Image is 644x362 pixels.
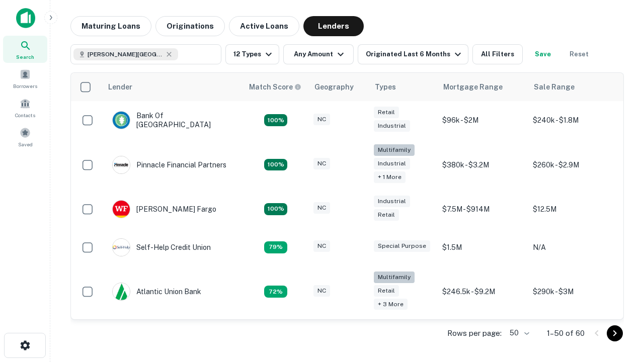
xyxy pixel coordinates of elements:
[249,81,301,93] div: Capitalize uses an advanced AI algorithm to match your search with the best lender. The match sco...
[264,241,287,253] div: Matching Properties: 11, hasApolloMatch: undefined
[3,123,47,150] a: Saved
[3,65,47,92] a: Borrowers
[528,73,618,101] th: Sale Range
[527,44,559,64] button: Save your search to get updates of matches that match your search criteria.
[374,240,430,252] div: Special Purpose
[112,156,226,174] div: Pinnacle Financial Partners
[108,81,132,93] div: Lender
[374,285,399,297] div: Retail
[70,16,151,36] button: Maturing Loans
[506,326,531,340] div: 50
[374,120,410,132] div: Industrial
[443,81,503,93] div: Mortgage Range
[88,50,163,59] span: [PERSON_NAME][GEOGRAPHIC_DATA], [GEOGRAPHIC_DATA]
[534,81,575,93] div: Sale Range
[358,44,468,64] button: Originated Last 6 Months
[437,317,528,355] td: $200k - $3.3M
[528,139,618,190] td: $260k - $2.9M
[375,81,396,93] div: Types
[437,73,528,101] th: Mortgage Range
[369,73,437,101] th: Types
[374,196,410,207] div: Industrial
[607,325,623,341] button: Go to next page
[528,190,618,228] td: $12.5M
[3,94,47,121] a: Contacts
[374,209,399,221] div: Retail
[374,144,415,156] div: Multifamily
[113,201,130,218] img: picture
[249,81,299,93] h6: Match Score
[264,286,287,298] div: Matching Properties: 10, hasApolloMatch: undefined
[113,239,130,256] img: picture
[374,107,399,118] div: Retail
[374,171,406,183] div: + 1 more
[112,200,216,218] div: [PERSON_NAME] Fargo
[313,114,330,125] div: NC
[437,139,528,190] td: $380k - $3.2M
[563,44,595,64] button: Reset
[437,266,528,317] td: $246.5k - $9.2M
[16,53,34,61] span: Search
[528,317,618,355] td: $480k - $3.1M
[528,101,618,139] td: $240k - $1.8M
[437,101,528,139] td: $96k - $2M
[472,44,523,64] button: All Filters
[283,44,354,64] button: Any Amount
[155,16,225,36] button: Originations
[16,8,35,28] img: capitalize-icon.png
[547,327,585,339] p: 1–50 of 60
[13,82,37,90] span: Borrowers
[264,203,287,215] div: Matching Properties: 15, hasApolloMatch: undefined
[528,228,618,266] td: N/A
[225,44,279,64] button: 12 Types
[528,266,618,317] td: $290k - $3M
[113,156,130,173] img: picture
[437,228,528,266] td: $1.5M
[18,140,33,148] span: Saved
[112,111,233,129] div: Bank Of [GEOGRAPHIC_DATA]
[15,111,35,119] span: Contacts
[112,238,211,256] div: Self-help Credit Union
[313,240,330,252] div: NC
[437,190,528,228] td: $7.5M - $914M
[229,16,299,36] button: Active Loans
[374,158,410,169] div: Industrial
[113,283,130,300] img: picture
[447,327,502,339] p: Rows per page:
[3,36,47,63] a: Search
[313,285,330,297] div: NC
[374,271,415,283] div: Multifamily
[113,112,130,129] img: picture
[314,81,354,93] div: Geography
[313,158,330,169] div: NC
[303,16,364,36] button: Lenders
[374,299,408,310] div: + 3 more
[264,159,287,171] div: Matching Properties: 25, hasApolloMatch: undefined
[264,114,287,126] div: Matching Properties: 14, hasApolloMatch: undefined
[102,73,243,101] th: Lender
[243,73,308,101] th: Capitalize uses an advanced AI algorithm to match your search with the best lender. The match sco...
[366,48,464,60] div: Originated Last 6 Months
[112,283,201,301] div: Atlantic Union Bank
[308,73,369,101] th: Geography
[594,249,644,298] iframe: Chat Widget
[313,202,330,214] div: NC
